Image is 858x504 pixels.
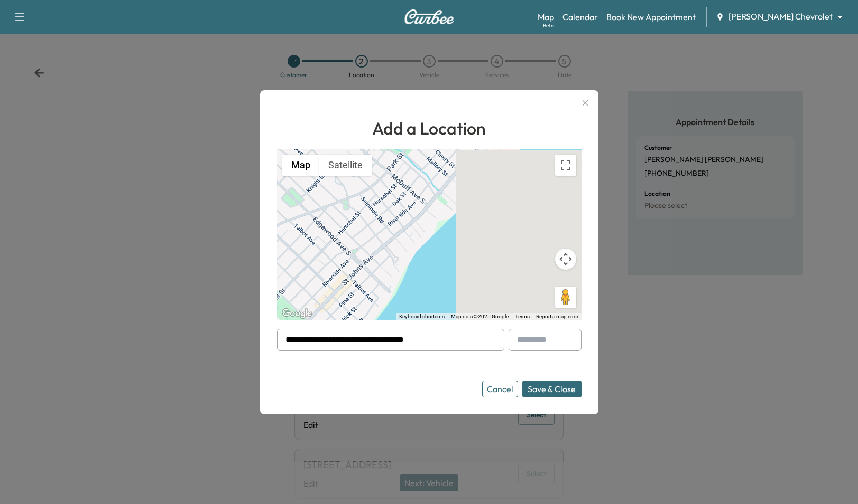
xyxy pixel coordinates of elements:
button: Map camera controls [555,249,576,270]
a: Report a map error [536,313,578,319]
a: Open this area in Google Maps (opens a new window) [280,307,315,320]
span: Map data ©2025 Google [451,313,509,319]
button: Keyboard shortcuts [399,313,445,320]
button: Show satellite imagery [319,155,372,176]
button: Cancel [482,381,518,397]
a: Calendar [562,11,598,23]
button: Show street map [282,155,319,176]
img: Google [280,307,315,320]
div: Beta [543,22,554,30]
button: Save & Close [522,381,582,397]
img: Curbee Logo [404,9,455,24]
button: Toggle fullscreen view [555,155,576,176]
a: MapBeta [538,11,554,23]
a: Terms (opens in new tab) [515,313,530,319]
button: Drag Pegman onto the map to open Street View [555,287,576,308]
span: [PERSON_NAME] Chevrolet [728,11,833,23]
a: Book New Appointment [606,11,696,23]
h1: Add a Location [277,116,582,141]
